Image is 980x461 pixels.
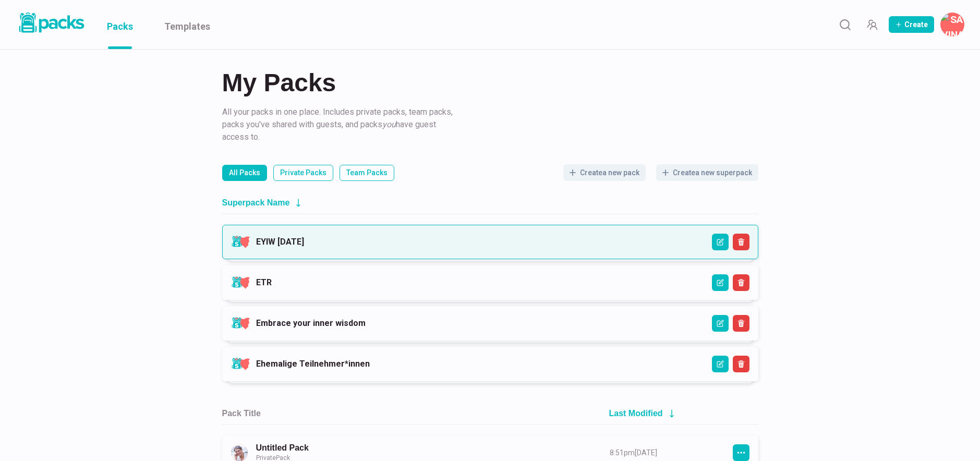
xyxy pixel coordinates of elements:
[16,10,86,39] a: Packs logo
[733,315,749,332] button: Delete Superpack
[834,14,855,35] button: Search
[862,14,882,35] button: Manage Team Invites
[712,274,729,291] button: Edit
[889,16,934,33] button: Create Pack
[712,356,729,372] button: Edit
[563,164,646,181] button: Createa new pack
[222,106,457,143] p: All your packs in one place. Includes private packs, team packs, packs you've shared with guests,...
[712,315,729,332] button: Edit
[16,10,86,35] img: Packs logo
[382,119,396,129] i: you
[280,167,326,178] p: Private Packs
[656,164,758,181] button: Createa new superpack
[733,234,749,250] button: Delete Superpack
[229,167,260,178] p: All Packs
[346,167,388,178] p: Team Packs
[940,13,964,37] button: Savina Tilmann
[733,274,749,291] button: Delete Superpack
[712,234,729,250] button: Edit
[733,356,749,372] button: Delete Superpack
[222,198,290,208] h2: Superpack Name
[222,70,758,95] h2: My Packs
[222,408,261,418] h2: Pack Title
[609,408,663,418] h2: Last Modified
